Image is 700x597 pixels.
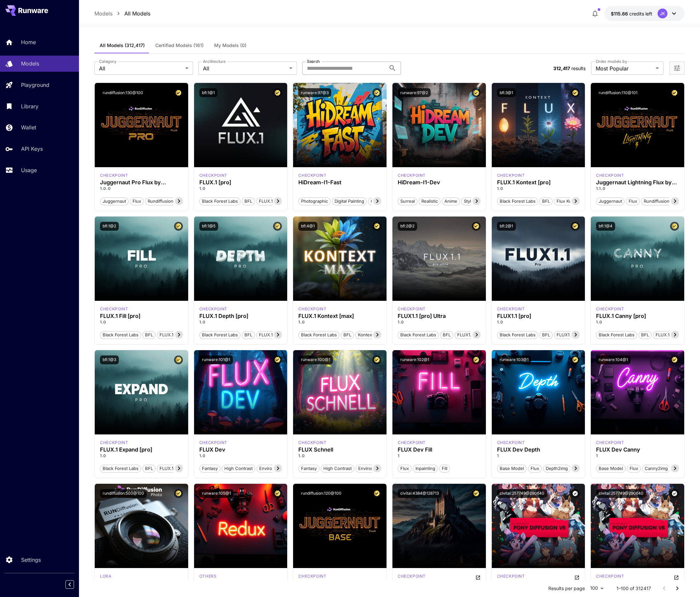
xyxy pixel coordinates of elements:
[298,447,381,453] div: FLUX Schnell
[497,172,525,178] p: checkpoint
[100,447,183,453] h3: FLUX.1 Expand [pro]
[273,222,282,231] button: Certified Model – Vetted for best performance and includes a commercial license.
[596,464,626,473] button: Base model
[574,573,580,581] button: Open in CivitAI
[455,330,498,339] button: FLUX1.1 [pro] Ultra
[356,464,387,473] button: Environment
[674,573,679,581] button: Open in CivitAI
[199,313,282,319] h3: FLUX.1 Depth [pro]
[155,42,204,48] span: Certified Models (161)
[629,11,652,16] span: credits left
[199,464,220,473] button: Fantasy
[145,198,176,205] span: rundiffusion
[256,197,287,205] button: FLUX.1 [pro]
[497,88,516,97] button: bfl:3@1
[540,198,552,205] span: BFL
[70,579,79,590] div: Collapse sidebar
[94,10,113,17] p: Models
[398,465,411,472] span: Flux
[298,197,331,205] button: Photographic
[497,306,525,312] div: fluxpro
[321,465,354,472] span: High Contrast
[497,489,547,498] button: civitai:257749@290640
[641,198,672,205] span: rundiffusion
[596,453,679,459] p: 1
[199,306,227,312] p: checkpoint
[596,172,624,178] p: checkpoint
[596,172,624,178] div: FLUX.1 D
[100,172,128,178] p: checkpoint
[199,88,217,97] button: bfl:1@1
[439,465,450,472] span: Fill
[497,447,580,453] h3: FLUX Dev Depth
[99,65,183,72] span: All
[100,313,183,319] h3: FLUX.1 Fill [pro]
[199,453,282,459] p: 1.0
[497,313,580,319] h3: FLUX1.1 [pro]
[398,447,481,453] h3: FLUX Dev Fill
[553,65,570,71] span: 312,417
[372,355,381,364] button: Certified Model – Vetted for best performance and includes a commercial license.
[497,319,580,325] p: 1.0
[596,330,637,339] button: Black Forest Labs
[442,197,460,205] button: Anime
[199,440,227,446] p: checkpoint
[670,222,679,231] button: Certified Model – Vetted for best performance and includes a commercial license.
[554,332,586,338] span: FLUX1.1 [pro]
[157,330,194,339] button: FLUX.1 Fill [pro]
[398,197,417,205] button: Surreal
[398,172,426,178] p: checkpoint
[257,198,287,205] span: FLUX.1 [pro]
[398,313,481,319] h3: FLUX1.1 [pro] Ultra
[413,464,438,473] button: Inpainting
[539,197,553,205] button: BFL
[641,197,672,205] button: rundiffusion
[372,88,381,97] button: Certified Model – Vetted for best performance and includes a commercial license.
[596,313,679,319] div: FLUX.1 Canny [pro]
[298,88,331,97] button: runware:97@3
[298,440,326,446] div: FLUX.1 S
[439,464,450,473] button: Fill
[242,198,255,205] span: BFL
[321,464,354,473] button: High Contrast
[299,198,330,205] span: Photographic
[142,330,156,339] button: BFL
[642,464,670,473] button: canny2img
[398,88,431,97] button: runware:97@2
[222,464,255,473] button: High Contrast
[299,332,339,338] span: Black Forest Labs
[596,197,625,205] button: juggernaut
[596,65,653,72] span: Most Popular
[199,573,217,579] p: others
[372,222,381,231] button: Certified Model – Vetted for best performance and includes a commercial license.
[298,179,381,186] h3: HiDream-I1-Fast
[199,489,234,498] button: runware:105@1
[497,306,525,312] p: checkpoint
[203,65,287,72] span: All
[298,453,381,459] p: 1.0
[341,332,354,338] span: BFL
[596,179,679,186] h3: Juggernaut Lightning Flux by RunDiffusion
[298,573,326,579] p: checkpoint
[472,355,481,364] button: Certified Model – Vetted for best performance and includes a commercial license.
[398,306,426,312] p: checkpoint
[419,198,440,205] span: Realistic
[100,222,119,231] button: bfl:1@2
[497,179,580,186] h3: FLUX.1 Kontext [pro]
[671,582,684,595] button: Go to next page
[626,197,640,205] button: flux
[368,198,393,205] span: Cinematic
[539,330,553,339] button: BFL
[199,319,282,325] p: 1.0
[398,179,481,186] div: HiDream-I1-Dev
[100,306,128,312] p: checkpoint
[398,453,481,459] p: 1
[653,332,698,338] span: FLUX.1 Canny [pro]
[398,573,426,581] div: SD 1.5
